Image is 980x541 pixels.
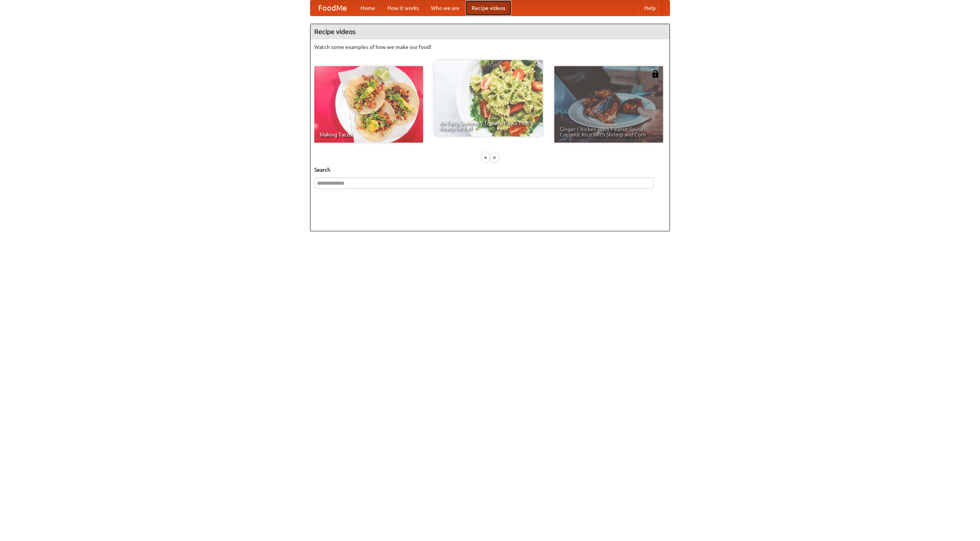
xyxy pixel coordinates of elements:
a: Making Tacos [314,66,423,143]
a: An Easy, Summery Tomato Pasta That's Ready for Fall [434,60,543,136]
a: How it works [381,0,425,16]
a: FoodMe [310,0,354,16]
a: Recipe videos [465,0,511,16]
a: Home [354,0,381,16]
h4: Recipe videos [310,24,670,39]
p: Watch some examples of how we make our food! [314,43,666,51]
span: Making Tacos [320,132,418,137]
span: An Easy, Summery Tomato Pasta That's Ready for Fall [439,120,537,131]
a: Who we are [425,0,465,16]
div: » [491,153,498,162]
img: 483408.png [652,70,659,78]
div: « [482,153,489,162]
h5: Search [314,166,666,174]
a: Help [638,0,662,16]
